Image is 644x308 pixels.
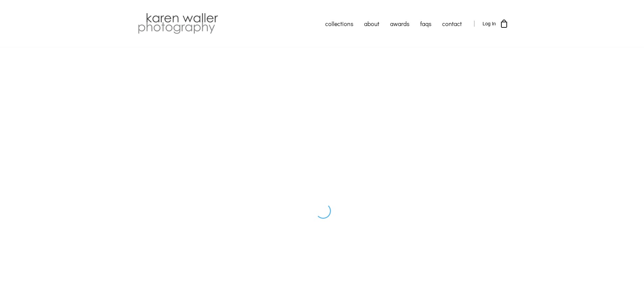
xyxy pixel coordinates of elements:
a: collections [320,15,359,32]
a: about [359,15,385,32]
img: Karen Waller Photography [136,12,220,35]
a: contact [437,15,467,32]
a: faqs [415,15,437,32]
a: awards [385,15,415,32]
span: Log In [483,21,496,26]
